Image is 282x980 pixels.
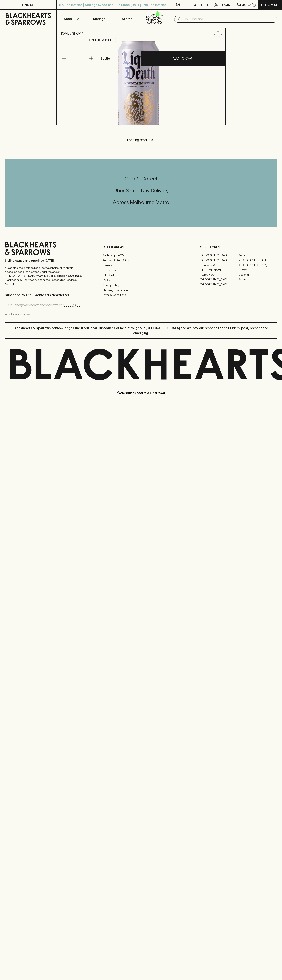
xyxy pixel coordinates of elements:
img: 36459.png [57,41,225,125]
p: Login [220,2,230,7]
p: Shop [64,16,72,21]
p: Blackhearts & Sparrows acknowledges the traditional Custodians of land throughout [GEOGRAPHIC_DAT... [8,326,274,335]
a: Brunswick West [200,263,238,267]
a: [PERSON_NAME] [200,267,238,272]
p: Stores [122,16,132,21]
p: ADD TO CART [173,56,194,61]
p: Bottle [100,56,110,61]
p: Subscribe to The Blackhearts Newsletter [5,293,82,297]
a: Shipping Information [102,288,180,292]
p: $0.00 [237,2,246,7]
p: SUBSCRIBE [63,303,80,308]
p: 0 [253,4,255,6]
a: Terms & Conditions [102,293,180,297]
a: [GEOGRAPHIC_DATA] [238,258,277,263]
a: Stores [113,10,141,28]
p: Tastings [92,16,105,21]
button: Add to wishlist [89,38,116,42]
button: Add to wishlist [212,29,224,40]
a: [GEOGRAPHIC_DATA] [200,253,238,258]
a: SHOP [72,32,81,35]
p: Sibling owned and run since [DATE] [5,259,82,263]
p: Checkout [261,2,279,7]
div: Call to action block [5,159,277,227]
input: e.g. jane@blackheartsandsparrows.com.au [8,302,62,309]
h5: Click & Collect [5,175,277,182]
input: Try "Pinot noir" [184,16,274,22]
a: Bottle Drop FAQ's [102,253,180,258]
a: [GEOGRAPHIC_DATA] [200,282,238,287]
p: FIND US [22,2,34,7]
p: We will never spam you [5,312,82,316]
p: Loading products... [4,137,278,142]
h5: Across Melbourne Metro [5,199,277,206]
button: ADD TO CART [141,51,225,66]
a: Gift Cards [102,273,180,278]
a: FAQ's [102,278,180,283]
a: Fitzroy [238,267,277,272]
a: Geelong [238,272,277,277]
a: Business & Bulk Gifting [102,258,180,263]
p: OUR STORES [200,245,277,250]
button: Shop [57,10,85,28]
a: Fitzroy North [200,272,238,277]
h5: Uber Same-Day Delivery [5,187,277,194]
p: It is against the law to sell or supply alcohol to, or to obtain alcohol on behalf of a person un... [5,266,82,286]
a: HOME [60,32,69,35]
a: Braddon [238,253,277,258]
p: OTHER AREAS [102,245,180,250]
div: Bottle [99,54,141,63]
p: Wishlist [194,2,209,7]
a: Privacy Policy [102,283,180,288]
a: Prahran [238,277,277,282]
a: [GEOGRAPHIC_DATA] [200,277,238,282]
strong: Liquor License #32064953 [44,274,81,277]
button: SUBSCRIBE [62,301,82,310]
a: Careers [102,263,180,268]
a: [GEOGRAPHIC_DATA] [238,263,277,267]
a: Tastings [85,10,113,28]
a: [GEOGRAPHIC_DATA] [200,258,238,263]
a: Contact Us [102,268,180,273]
